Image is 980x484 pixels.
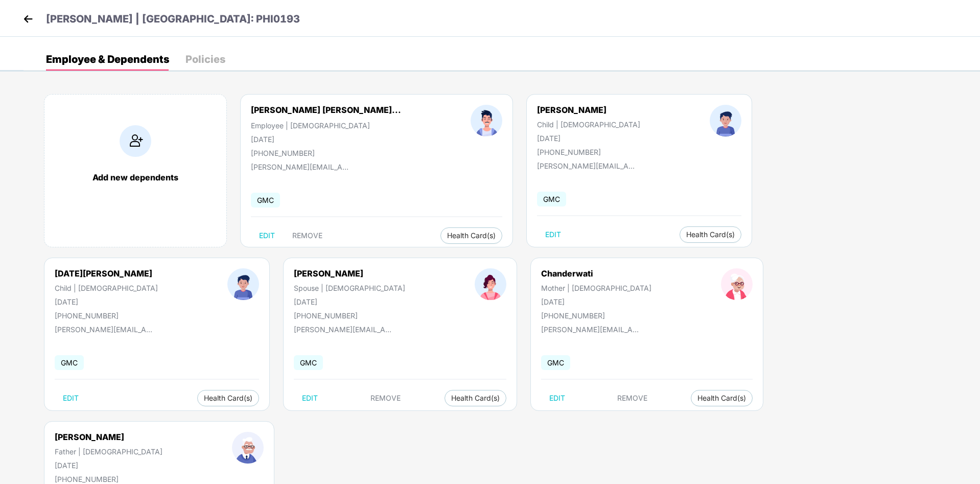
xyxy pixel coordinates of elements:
[541,325,643,334] div: [PERSON_NAME][EMAIL_ADDRESS][DOMAIN_NAME]
[541,355,570,370] span: GMC
[204,396,252,401] span: Health Card(s)
[451,396,500,401] span: Health Card(s)
[549,394,565,402] span: EDIT
[537,162,639,170] div: [PERSON_NAME][EMAIL_ADDRESS][DOMAIN_NAME]
[55,355,84,370] span: GMC
[710,105,741,136] img: profileImage
[475,268,506,300] img: profileImage
[20,11,36,27] img: back
[537,105,640,115] div: [PERSON_NAME]
[55,447,162,456] div: Father | [DEMOGRAPHIC_DATA]
[541,297,651,306] div: [DATE]
[537,192,566,206] span: GMC
[259,232,275,240] span: EDIT
[251,227,283,244] button: EDIT
[294,284,405,292] div: Spouse | [DEMOGRAPHIC_DATA]
[251,163,353,171] div: [PERSON_NAME][EMAIL_ADDRESS][DOMAIN_NAME]
[680,226,741,243] button: Health Card(s)
[686,232,735,237] span: Health Card(s)
[227,268,259,300] img: profileImage
[445,390,506,406] button: Health Card(s)
[55,297,158,306] div: [DATE]
[541,390,573,406] button: EDIT
[251,105,401,115] div: [PERSON_NAME] [PERSON_NAME]...
[537,226,569,243] button: EDIT
[447,233,496,238] span: Health Card(s)
[251,135,401,144] div: [DATE]
[370,394,401,402] span: REMOVE
[251,149,401,157] div: [PHONE_NUMBER]
[294,311,405,320] div: [PHONE_NUMBER]
[55,461,162,470] div: [DATE]
[284,227,331,244] button: REMOVE
[251,193,280,208] span: GMC
[541,311,651,320] div: [PHONE_NUMBER]
[541,268,651,279] div: Chanderwati
[617,394,647,402] span: REMOVE
[232,432,264,464] img: profileImage
[251,121,401,130] div: Employee | [DEMOGRAPHIC_DATA]
[185,54,225,64] div: Policies
[46,54,169,64] div: Employee & Dependents
[721,268,753,300] img: profileImage
[294,325,396,334] div: [PERSON_NAME][EMAIL_ADDRESS][DOMAIN_NAME]
[691,390,753,406] button: Health Card(s)
[55,172,216,182] div: Add new dependents
[294,268,405,279] div: [PERSON_NAME]
[362,390,409,406] button: REMOVE
[197,390,259,406] button: Health Card(s)
[302,394,318,402] span: EDIT
[545,231,561,239] span: EDIT
[55,475,162,483] div: [PHONE_NUMBER]
[537,120,640,129] div: Child | [DEMOGRAPHIC_DATA]
[63,394,79,402] span: EDIT
[294,297,405,306] div: [DATE]
[55,268,158,279] div: [DATE][PERSON_NAME]
[120,125,151,157] img: addIcon
[294,355,323,370] span: GMC
[55,432,162,442] div: [PERSON_NAME]
[294,390,326,406] button: EDIT
[46,11,300,27] p: [PERSON_NAME] | [GEOGRAPHIC_DATA]: PHI0193
[471,105,502,136] img: profileImage
[537,134,640,143] div: [DATE]
[697,396,746,401] span: Health Card(s)
[609,390,656,406] button: REMOVE
[440,227,502,244] button: Health Card(s)
[537,148,640,156] div: [PHONE_NUMBER]
[292,232,322,240] span: REMOVE
[55,284,158,292] div: Child | [DEMOGRAPHIC_DATA]
[55,390,87,406] button: EDIT
[55,311,158,320] div: [PHONE_NUMBER]
[55,325,157,334] div: [PERSON_NAME][EMAIL_ADDRESS][DOMAIN_NAME]
[541,284,651,292] div: Mother | [DEMOGRAPHIC_DATA]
